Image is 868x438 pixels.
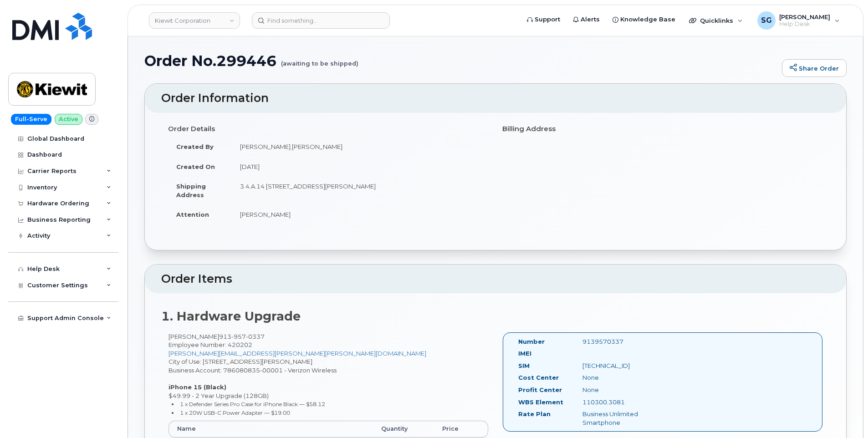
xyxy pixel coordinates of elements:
th: Name [168,421,373,437]
a: [PERSON_NAME][EMAIL_ADDRESS][PERSON_NAME][PERSON_NAME][DOMAIN_NAME] [168,350,426,357]
label: IMEI [518,349,531,358]
strong: iPhone 15 (Black) [168,383,226,391]
label: Profit Center [518,386,562,394]
th: Quantity [373,421,434,437]
div: None [576,386,666,394]
small: (awaiting to be shipped) [281,53,358,67]
h2: Order Information [161,92,830,105]
td: 3.4.A.14 [STREET_ADDRESS][PERSON_NAME] [232,176,489,204]
strong: Created By [176,143,214,150]
label: WBS Element [518,398,563,407]
div: [TECHNICAL_ID] [576,362,666,370]
h2: Order Items [161,273,830,285]
td: [PERSON_NAME].[PERSON_NAME] [232,137,489,157]
td: [PERSON_NAME] [232,204,489,224]
h4: Billing Address [502,125,823,133]
strong: Created On [176,163,215,170]
strong: Attention [176,211,209,218]
div: Business Unlimited Smartphone [576,410,666,427]
small: 1 x 20W USB-C Power Adapter — $19.00 [180,409,290,416]
label: Rate Plan [518,410,551,418]
label: Cost Center [518,373,559,382]
h1: Order No.299446 [144,53,777,69]
label: SIM [518,362,530,370]
td: [DATE] [232,157,489,177]
a: Share Order [782,59,847,77]
span: Employee Number: 420202 [168,341,252,348]
div: 9139570337 [576,337,666,346]
span: 0337 [246,333,265,340]
small: 1 x Defender Series Pro Case for iPhone Black — $58.12 [180,401,325,407]
th: Price [434,421,488,437]
div: None [576,373,666,382]
label: Number [518,337,545,346]
span: 957 [231,333,246,340]
strong: Shipping Address [176,183,206,199]
strong: 1. Hardware Upgrade [161,309,301,324]
div: 110300.3081 [576,398,666,407]
h4: Order Details [168,125,489,133]
span: 913 [219,333,265,340]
